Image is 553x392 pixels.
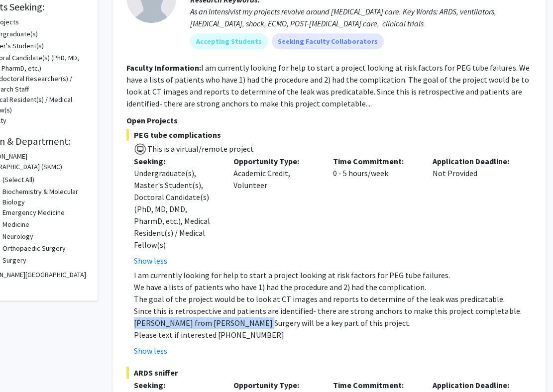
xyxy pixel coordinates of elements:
p: [PERSON_NAME] from [PERSON_NAME] Surgery will be a key part of this project. [134,317,532,329]
p: Opportunity Type: [233,379,318,391]
span: This is a virtual/remote project [146,144,254,154]
div: 0 - 5 hours/week [326,155,425,267]
button: Show less [134,255,167,267]
p: Time Commitment: [333,155,418,167]
p: Open Projects [126,114,532,126]
p: Opportunity Type: [233,155,318,167]
div: Academic Credit, Volunteer [226,155,326,267]
p: Seeking: [134,155,219,167]
p: We have a lists of patients who have 1) had the procedure and 2) had the complication. [134,281,532,293]
label: Orthopaedic Surgery [2,243,66,254]
span: PEG tube complications [126,129,532,141]
span: ARDS sniffer [126,367,532,379]
label: (Select All) [2,175,34,185]
p: Please text if interested [PHONE_NUMBER] [134,329,532,341]
label: Neurology [2,231,33,242]
label: Medicine [2,219,29,230]
div: Not Provided [425,155,524,267]
fg-read-more: I am currently looking for help to start a project looking at risk factors for PEG tube failures.... [126,63,529,108]
label: Biochemistry & Molecular Biology [2,187,85,207]
mat-chip: Accepting Students [190,33,268,49]
mat-chip: Seeking Faculty Collaborators [272,33,384,49]
label: Surgery [2,255,26,266]
p: Application Deadline: [432,155,517,167]
p: Since this is retrospective and patients are identified- there are strong anchors to make this pr... [134,305,532,317]
div: As an Intensivist my projects revolve around [MEDICAL_DATA] care. Key Words: ARDS, ventilators, [... [190,5,532,29]
p: Application Deadline: [432,379,517,391]
button: Show less [134,345,167,357]
iframe: Chat [7,347,42,385]
p: Time Commitment: [333,379,418,391]
label: Emergency Medicine [2,207,65,218]
p: I am currently looking for help to start a project looking at risk factors for PEG tube failures. [134,269,532,281]
b: Faculty Information: [126,63,201,73]
div: Undergraduate(s), Master's Student(s), Doctoral Candidate(s) (PhD, MD, DMD, PharmD, etc.), Medica... [134,167,219,251]
p: Seeking: [134,379,219,391]
p: The goal of the project would be to look at CT images and reports to determine of the leak was pr... [134,293,532,305]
